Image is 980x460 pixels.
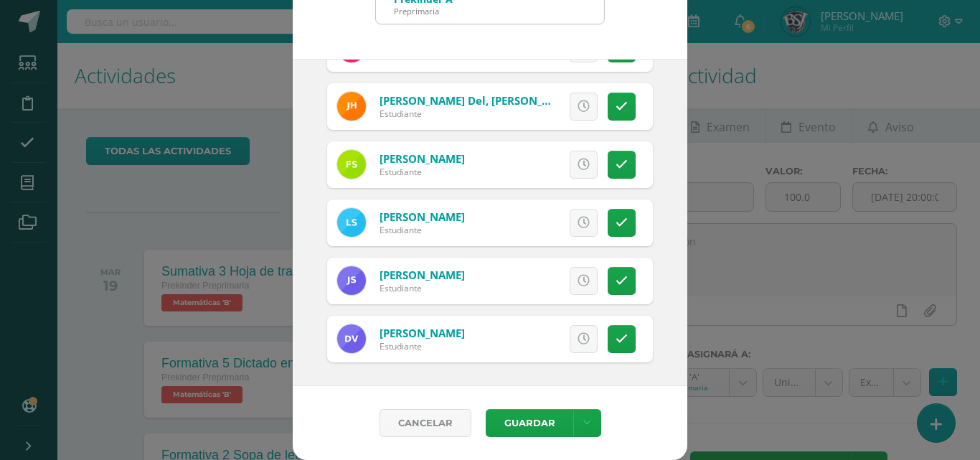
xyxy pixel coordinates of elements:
[486,409,573,437] button: Guardar
[380,340,465,352] div: Estudiante
[337,92,366,121] img: b6f42f284206f50bfec6825db73c3d7a.png
[380,210,465,224] a: [PERSON_NAME]
[380,93,577,108] a: [PERSON_NAME] del, [PERSON_NAME]
[380,166,465,178] div: Estudiante
[337,324,366,353] img: c5b1840767eea7d66efc2c95694fe216.png
[337,150,366,179] img: 802ed4f948a2ede8a607c7bac0b23a9b.png
[337,208,366,237] img: d097eab22e2e52cbe4e0fdf0400cdf67.png
[380,268,465,282] a: [PERSON_NAME]
[380,224,465,236] div: Estudiante
[380,282,465,294] div: Estudiante
[380,108,552,120] div: Estudiante
[394,6,453,17] div: Preprimaria
[380,151,465,166] a: [PERSON_NAME]
[337,266,366,295] img: 4f1e070525d10b2638bd30cf3e61f391.png
[380,326,465,340] a: [PERSON_NAME]
[380,409,471,437] a: Cancelar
